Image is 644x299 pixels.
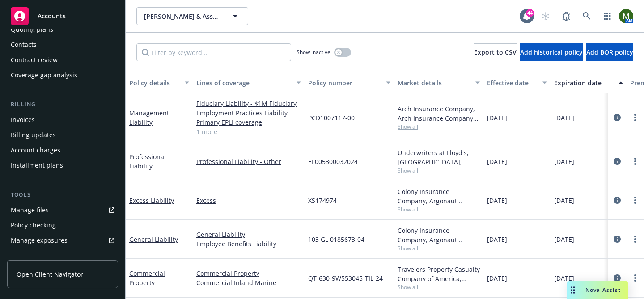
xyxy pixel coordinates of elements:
[585,286,621,294] span: Nova Assist
[308,196,337,205] span: XS174974
[11,218,56,232] div: Policy checking
[126,72,193,93] button: Policy details
[487,196,507,205] span: [DATE]
[129,152,166,170] a: Professional Liability
[11,143,60,157] div: Account charges
[567,281,578,299] div: Drag to move
[398,244,480,252] span: Show all
[398,123,480,131] span: Show all
[520,48,583,56] span: Add historical policy
[398,226,480,244] div: Colony Insurance Company, Argonaut Insurance Company (Argo), Amwins
[586,48,633,56] span: Add BOR policy
[398,283,480,291] span: Show all
[11,38,37,52] div: Contacts
[11,22,53,37] div: Quoting plans
[193,72,305,93] button: Lines of coverage
[394,72,483,93] button: Market details
[7,190,118,199] div: Tools
[7,68,118,82] a: Coverage gap analysis
[537,7,555,25] a: Start snowing
[196,99,301,108] a: Fiduciary Liability - $1M Fiduciary
[567,281,628,299] button: Nova Assist
[129,269,165,287] a: Commercial Property
[398,104,480,123] div: Arch Insurance Company, Arch Insurance Company, Amwins
[554,274,574,283] span: [DATE]
[11,158,63,173] div: Installment plans
[196,196,301,205] a: Excess
[7,143,118,157] a: Account charges
[554,235,574,244] span: [DATE]
[38,13,66,20] span: Accounts
[398,167,480,174] span: Show all
[308,78,381,88] div: Policy number
[487,235,507,244] span: [DATE]
[196,239,301,248] a: Employee Benefits Liability
[11,113,35,127] div: Invoices
[612,273,623,283] a: circleInformation
[129,235,178,244] a: General Liability
[474,43,517,61] button: Export to CSV
[554,113,574,122] span: [DATE]
[11,203,49,217] div: Manage files
[308,274,383,283] span: QT-630-9W553045-TIL-24
[196,278,301,287] a: Commercial Inland Marine
[487,157,507,166] span: [DATE]
[483,72,551,93] button: Effective date
[7,22,118,37] a: Quoting plans
[554,157,574,166] span: [DATE]
[487,113,507,122] span: [DATE]
[398,78,470,88] div: Market details
[554,78,613,88] div: Expiration date
[7,233,118,248] a: Manage exposures
[630,273,640,283] a: more
[7,248,118,263] a: Manage certificates
[474,48,517,56] span: Export to CSV
[398,206,480,213] span: Show all
[520,43,583,61] button: Add historical policy
[196,108,301,127] a: Employment Practices Liability - Primary EPLI coverage
[612,112,623,123] a: circleInformation
[308,113,355,122] span: PCD1007117-00
[196,78,291,88] div: Lines of coverage
[11,248,69,263] div: Manage certificates
[586,43,633,61] button: Add BOR policy
[196,269,301,278] a: Commercial Property
[7,100,118,109] div: Billing
[7,218,118,232] a: Policy checking
[11,53,58,67] div: Contract review
[551,72,627,93] button: Expiration date
[297,48,330,56] span: Show inactive
[144,12,221,21] span: [PERSON_NAME] & Associates, Inc.
[129,78,179,88] div: Policy details
[557,7,575,25] a: Report a Bug
[526,9,534,17] div: 44
[196,127,301,136] a: 1 more
[136,43,291,61] input: Filter by keyword...
[11,68,77,82] div: Coverage gap analysis
[554,196,574,205] span: [DATE]
[7,4,118,29] a: Accounts
[630,234,640,244] a: more
[398,265,480,283] div: Travelers Property Casualty Company of America, Travelers Insurance
[612,195,623,206] a: circleInformation
[136,7,248,25] button: [PERSON_NAME] & Associates, Inc.
[7,38,118,52] a: Contacts
[612,156,623,167] a: circleInformation
[305,72,394,93] button: Policy number
[7,128,118,142] a: Billing updates
[129,196,174,205] a: Excess Liability
[196,230,301,239] a: General Liability
[630,156,640,167] a: more
[612,234,623,244] a: circleInformation
[630,112,640,123] a: more
[196,157,301,166] a: Professional Liability - Other
[398,187,480,206] div: Colony Insurance Company, Argonaut Insurance Company (Argo), Amwins
[7,158,118,173] a: Installment plans
[630,195,640,206] a: more
[7,203,118,217] a: Manage files
[619,9,633,23] img: photo
[129,109,169,126] a: Management Liability
[487,78,537,88] div: Effective date
[308,157,358,166] span: EL005300032024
